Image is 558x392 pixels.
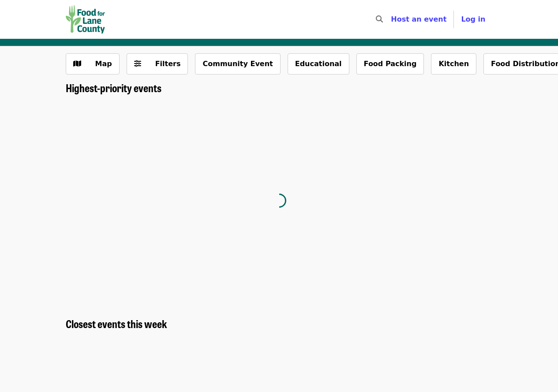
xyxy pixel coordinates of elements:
[66,80,161,95] span: Highest-priority events
[66,316,167,331] span: Closest events this week
[356,53,424,75] button: Food Packing
[66,5,105,34] img: FOOD For Lane County - Home
[195,53,280,75] button: Community Event
[134,60,141,68] i: sliders-h icon
[454,11,492,28] button: Log in
[388,9,395,30] input: Search
[66,317,167,330] a: Closest events this week
[59,82,500,94] div: Highest-priority events
[59,317,500,330] div: Closest events this week
[376,15,383,23] i: search icon
[155,60,181,68] span: Filters
[391,15,446,23] a: Host an event
[66,53,120,75] button: Show map view
[127,53,188,75] button: Filters (0 selected)
[431,53,476,75] button: Kitchen
[461,15,485,23] span: Log in
[288,53,349,75] button: Educational
[95,60,112,68] span: Map
[73,60,81,68] i: map icon
[66,82,161,94] a: Highest-priority events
